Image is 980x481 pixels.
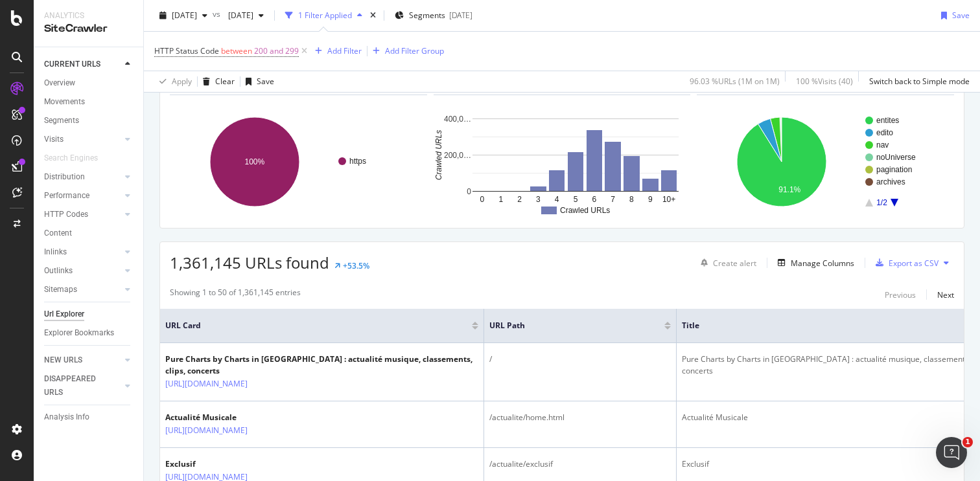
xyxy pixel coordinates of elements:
a: Performance [44,189,121,203]
div: [DATE] [449,10,472,21]
text: 8 [629,195,634,204]
text: 1/2 [876,198,887,207]
a: DISAPPEARED URLS [44,372,121,399]
button: Switch back to Simple mode [864,71,970,92]
text: 91.1% [779,185,801,194]
text: archives [876,177,905,186]
button: 1 Filter Applied [280,5,367,26]
div: DISAPPEARED URLS [44,372,110,399]
button: Save [936,5,970,26]
div: Segments [44,114,79,128]
div: +53.5% [343,260,369,271]
text: nav [876,140,889,150]
div: Movements [44,95,85,109]
text: 7 [611,195,615,204]
text: 4 [554,195,559,204]
span: 2025 Jul. 13th [223,10,253,21]
div: /actualite/exclusif [489,458,671,470]
a: CURRENT URLS [44,58,121,71]
a: Sitemaps [44,283,121,296]
div: Inlinks [44,245,67,259]
button: Previous [885,287,916,302]
div: times [367,9,379,22]
div: Actualité Musicale [165,412,290,423]
div: Analysis Info [44,410,89,424]
div: Manage Columns [791,258,854,269]
svg: A chart. [697,106,954,218]
a: Overview [44,76,134,90]
span: 1,361,145 URLs found [170,252,329,273]
a: NEW URLS [44,353,121,367]
text: 5 [573,195,577,204]
button: Clear [198,71,235,92]
iframe: Intercom live chat [936,437,967,468]
button: Create alert [695,252,756,273]
div: 96.03 % URLs ( 1M on 1M ) [690,76,780,87]
text: 200,0… [444,151,471,160]
button: Next [937,287,954,302]
div: Clear [215,76,235,87]
a: Inlinks [44,245,121,259]
a: Movements [44,95,134,109]
div: Previous [885,289,916,300]
div: Export as CSV [889,258,939,269]
a: Outlinks [44,264,121,278]
div: Showing 1 to 50 of 1,361,145 entries [170,287,301,302]
text: pagination [876,165,912,174]
div: /actualite/home.html [489,412,671,423]
button: Add Filter [310,43,362,59]
div: Explorer Bookmarks [44,326,114,340]
a: HTTP Codes [44,208,121,221]
div: Apply [172,76,192,87]
div: Save [257,76,274,87]
div: Exclusif [165,458,290,470]
div: Overview [44,76,75,90]
a: [URL][DOMAIN_NAME] [165,424,248,437]
div: HTTP Codes [44,208,88,221]
div: SiteCrawler [44,21,133,36]
button: Apply [154,71,192,92]
a: Explorer Bookmarks [44,326,134,340]
div: Sitemaps [44,283,77,296]
text: 400,0… [444,115,471,124]
span: HTTP Status Code [154,45,219,56]
div: / [489,353,671,365]
div: Url Explorer [44,308,84,321]
div: Add Filter Group [385,45,444,56]
div: 1 Filter Applied [298,10,352,21]
div: Add Filter [327,45,362,56]
div: Next [937,289,954,300]
svg: A chart. [434,106,691,218]
text: 100% [245,157,265,166]
div: Performance [44,189,89,203]
text: 0 [467,187,471,196]
button: Segments[DATE] [390,5,478,26]
span: between [221,45,252,56]
span: Title [682,320,969,331]
span: Segments [409,10,445,21]
text: https [349,157,366,166]
div: Switch back to Simple mode [869,76,970,87]
button: Add Filter Group [367,43,444,59]
a: Distribution [44,170,121,184]
a: Analysis Info [44,410,134,424]
div: Pure Charts by Charts in [GEOGRAPHIC_DATA] : actualité musique, classements, clips, concerts [165,353,478,377]
span: URL Card [165,320,469,331]
button: Save [240,71,274,92]
text: edito [876,128,893,137]
a: Visits [44,133,121,146]
span: 1 [962,437,973,447]
text: noUniverse [876,153,916,162]
span: vs [213,8,223,19]
div: Distribution [44,170,85,184]
text: Crawled URLs [434,130,443,180]
div: Visits [44,133,64,146]
text: 0 [480,195,484,204]
text: 6 [592,195,596,204]
a: Segments [44,114,134,128]
div: Save [952,10,970,21]
span: 200 and 299 [254,42,299,60]
div: Search Engines [44,151,98,165]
